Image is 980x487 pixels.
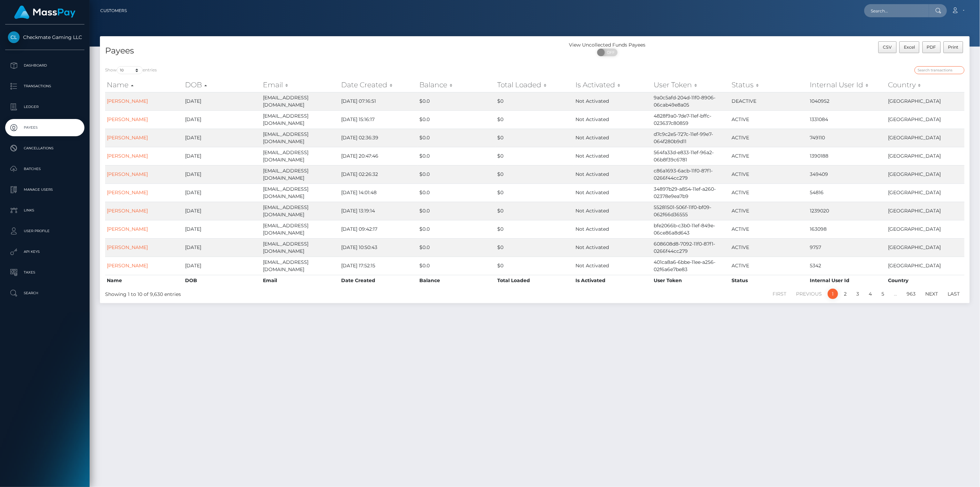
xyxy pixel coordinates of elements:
[8,143,82,153] p: Cancellations
[808,78,886,92] th: Internal User Id: activate to sort column ascending
[107,226,148,232] a: [PERSON_NAME]
[886,78,964,92] th: Country: activate to sort column ascending
[652,220,730,238] td: bfe2066b-c3b0-11ef-849e-06ce86a8d643
[8,226,82,236] p: User Profile
[574,220,652,238] td: Not Activated
[886,257,964,275] td: [GEOGRAPHIC_DATA]
[418,183,496,202] td: $0.0
[8,205,82,216] p: Links
[339,257,418,275] td: [DATE] 17:52:15
[730,78,808,92] th: Status: activate to sort column ascending
[652,165,730,183] td: c86a1693-6acb-11f0-87f1-0266f44cc279
[105,78,183,92] th: Name: activate to sort column ascending
[418,165,496,183] td: $0.0
[496,129,574,147] td: $0
[883,44,892,50] span: CSV
[496,275,574,286] th: Total Loaded
[730,147,808,165] td: ACTIVE
[886,92,964,110] td: [GEOGRAPHIC_DATA]
[808,92,886,110] td: 1040952
[886,183,964,202] td: [GEOGRAPHIC_DATA]
[574,202,652,220] td: Not Activated
[915,66,964,74] input: Search transactions
[8,288,82,298] p: Search
[5,140,84,157] a: Cancellations
[574,275,652,286] th: Is Activated
[5,181,84,198] a: Manage Users
[339,110,418,129] td: [DATE] 15:16:17
[5,78,84,95] a: Transactions
[418,238,496,257] td: $0.0
[730,220,808,238] td: ACTIVE
[8,164,82,174] p: Batches
[652,110,730,129] td: 4828f9a0-7de7-11ef-bffc-023637c80859
[878,41,897,53] button: CSV
[418,202,496,220] td: $0.0
[8,60,82,71] p: Dashboard
[261,238,339,257] td: [EMAIL_ADDRESS][DOMAIN_NAME]
[183,202,262,220] td: [DATE]
[574,257,652,275] td: Not Activated
[8,102,82,112] p: Ledger
[183,220,262,238] td: [DATE]
[5,160,84,178] a: Batches
[496,202,574,220] td: $0
[808,275,886,286] th: Internal User Id
[107,262,148,269] a: [PERSON_NAME]
[183,257,262,275] td: [DATE]
[574,238,652,257] td: Not Activated
[886,129,964,147] td: [GEOGRAPHIC_DATA]
[5,98,84,116] a: Ledger
[261,275,339,286] th: Email
[183,129,262,147] td: [DATE]
[261,110,339,129] td: [EMAIL_ADDRESS][DOMAIN_NAME]
[339,202,418,220] td: [DATE] 13:19:14
[903,289,919,299] a: 963
[652,275,730,286] th: User Token
[652,129,730,147] td: d7c9c2e5-727c-11ef-99e7-064f280b9d11
[652,183,730,202] td: 34897b29-a854-11ef-a260-02378e9ea7b9
[261,202,339,220] td: [EMAIL_ADDRESS][DOMAIN_NAME]
[652,238,730,257] td: 608608d8-7092-11f0-87f1-0266f44cc279
[730,238,808,257] td: ACTIVE
[496,147,574,165] td: $0
[496,92,574,110] td: $0
[261,220,339,238] td: [EMAIL_ADDRESS][DOMAIN_NAME]
[339,220,418,238] td: [DATE] 09:42:17
[496,165,574,183] td: $0
[886,275,964,286] th: Country
[730,165,808,183] td: ACTIVE
[808,147,886,165] td: 1390188
[948,44,959,50] span: Print
[339,92,418,110] td: [DATE] 07:16:51
[107,189,148,196] a: [PERSON_NAME]
[730,92,808,110] td: DEACTIVE
[921,289,942,299] a: Next
[535,41,680,49] div: View Uncollected Funds Payees
[418,78,496,92] th: Balance: activate to sort column ascending
[5,34,84,40] span: Checkmate Gaming LLC
[107,153,148,159] a: [PERSON_NAME]
[652,147,730,165] td: 564fa33d-e833-11ef-96a2-06b8f39c6781
[574,92,652,110] td: Not Activated
[107,208,148,214] a: [PERSON_NAME]
[808,257,886,275] td: 5342
[730,110,808,129] td: ACTIVE
[5,202,84,219] a: Links
[261,147,339,165] td: [EMAIL_ADDRESS][DOMAIN_NAME]
[5,222,84,240] a: User Profile
[808,110,886,129] td: 1331084
[886,202,964,220] td: [GEOGRAPHIC_DATA]
[864,4,929,17] input: Search...
[574,147,652,165] td: Not Activated
[117,66,143,74] select: Showentries
[878,289,888,299] a: 5
[5,57,84,74] a: Dashboard
[730,129,808,147] td: ACTIVE
[943,41,963,53] button: Print
[574,129,652,147] td: Not Activated
[5,285,84,302] a: Search
[496,78,574,92] th: Total Loaded: activate to sort column ascending
[730,275,808,286] th: Status
[107,98,148,104] a: [PERSON_NAME]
